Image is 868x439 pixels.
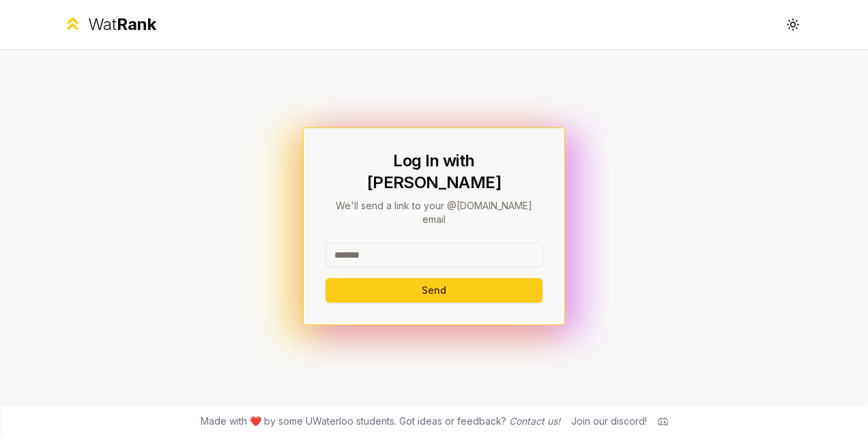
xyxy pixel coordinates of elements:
[325,150,542,194] h1: Log In with [PERSON_NAME]
[63,14,156,35] a: WatRank
[571,414,647,428] div: Join our discord!
[325,199,542,226] p: We'll send a link to your @[DOMAIN_NAME] email
[509,415,560,427] a: Contact us!
[117,14,156,34] span: Rank
[201,414,560,428] span: Made with ❤️ by some UWaterloo students. Got ideas or feedback?
[325,278,542,303] button: Send
[88,14,156,35] div: Wat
